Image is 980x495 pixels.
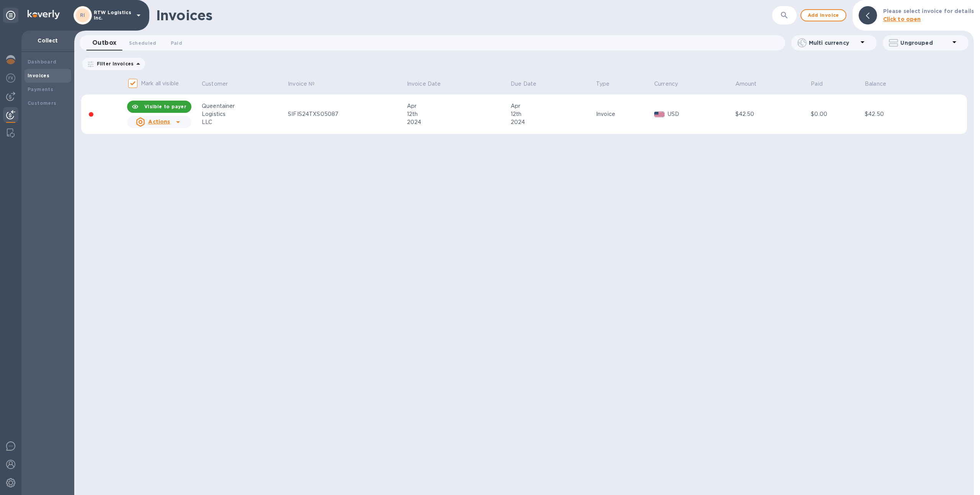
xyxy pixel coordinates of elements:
p: USD [668,110,733,118]
img: Logo [28,10,60,19]
span: Due Date [511,80,546,88]
div: 12th [407,110,508,118]
b: RI [80,12,85,18]
span: Type [596,80,620,88]
div: 2024 [511,118,594,126]
span: Customer [202,80,238,88]
p: Ungrouped [900,39,950,47]
div: SIFIS24TXS05087 [288,110,405,118]
b: Invoices [28,73,49,78]
u: Actions [148,119,170,125]
p: Invoice Date [407,80,441,88]
div: LLC [202,118,286,126]
b: Dashboard [28,59,57,65]
div: Apr [407,102,508,110]
p: Paid [811,80,823,88]
span: Scheduled [129,39,157,47]
p: Type [596,80,610,88]
div: Apr [511,102,594,110]
div: $0.00 [811,110,862,118]
b: Click to open [883,16,921,22]
div: Logistics [202,110,286,118]
span: Paid [811,80,833,88]
span: Currency [654,80,688,88]
p: RTW Logistics Inc. [94,10,132,21]
img: USD [654,112,665,117]
p: Amount [735,80,757,88]
p: Balance [865,80,886,88]
div: $42.50 [735,110,809,118]
b: Visible to payer [144,104,186,109]
img: Foreign exchange [6,73,15,83]
button: Add invoice [800,9,846,21]
p: Filter Invoices [94,60,134,67]
p: Collect [28,37,68,44]
p: Mark all visible [141,80,179,88]
p: Invoice № [288,80,315,88]
span: Amount [735,80,767,88]
div: $42.50 [865,110,938,118]
div: 12th [511,110,594,118]
b: Payments [28,86,53,92]
span: Invoice № [288,80,325,88]
h1: Invoices [156,7,212,23]
span: Add invoice [807,11,840,20]
span: Invoice Date [407,80,451,88]
p: Currency [654,80,678,88]
div: 2024 [407,118,508,126]
p: Customer [202,80,228,88]
div: Queentainer [202,102,286,110]
span: Outbox [92,37,117,48]
b: Please select invoice for details [883,8,974,14]
span: Balance [865,80,896,88]
p: Multi currency [809,39,858,47]
div: Invoice [596,110,652,118]
p: Due Date [511,80,536,88]
b: Customers [28,100,57,106]
span: Paid [171,39,182,47]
